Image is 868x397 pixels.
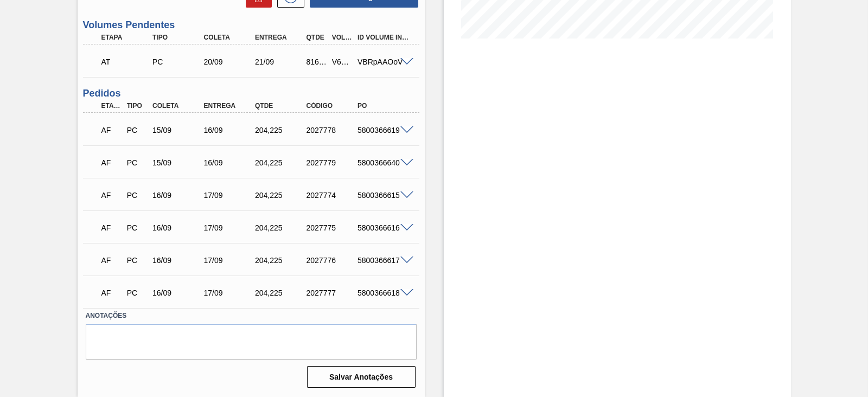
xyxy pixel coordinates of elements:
div: Etapa [99,102,125,110]
div: 17/09/2025 [201,256,258,265]
div: 204,225 [252,289,309,297]
div: Aguardando Faturamento [99,118,125,142]
div: Aguardando Faturamento [99,151,125,175]
div: Etapa [99,34,155,41]
h3: Pedidos [83,88,419,99]
div: Id Volume Interno [355,34,411,41]
div: Entrega [252,34,309,41]
div: Pedido de Compra [150,57,206,66]
div: 204,225 [252,223,309,232]
div: Coleta [150,102,206,110]
div: Pedido de Compra [124,223,150,232]
div: Aguardando Faturamento [99,183,125,207]
div: 204,225 [252,191,309,200]
div: Pedido de Compra [124,158,150,167]
div: 17/09/2025 [201,191,258,200]
div: Aguardando Informações de Transporte [99,50,155,74]
div: 5800366616 [355,223,411,232]
div: 5800366640 [355,158,411,167]
div: 16/09/2025 [150,223,206,232]
div: Coleta [201,34,258,41]
div: Pedido de Compra [124,126,150,135]
div: Entrega [201,102,258,110]
div: Tipo [150,34,206,41]
p: AF [101,289,122,297]
div: 816,900 [304,57,330,66]
div: V620268 [329,57,355,66]
div: Pedido de Compra [124,191,150,200]
h3: Volumes Pendentes [83,20,419,31]
div: 17/09/2025 [201,289,258,297]
div: 2027777 [304,289,360,297]
div: 16/09/2025 [201,126,258,135]
div: Aguardando Faturamento [99,248,125,272]
button: Salvar Anotações [307,366,416,388]
div: 2027774 [304,191,360,200]
div: 21/09/2025 [252,57,309,66]
div: Tipo [124,102,150,110]
div: Pedido de Compra [124,256,150,265]
div: Qtde [252,102,309,110]
div: Volume Portal [329,34,355,41]
div: 2027778 [304,126,360,135]
div: Pedido de Compra [124,289,150,297]
div: 204,225 [252,158,309,167]
div: 204,225 [252,256,309,265]
div: 204,225 [252,126,309,135]
div: 5800366619 [355,126,411,135]
p: AT [101,57,152,66]
div: 20/09/2025 [201,57,258,66]
div: 16/09/2025 [150,256,206,265]
p: AF [101,223,122,232]
label: Anotações [86,308,417,324]
div: Aguardando Faturamento [99,281,125,305]
div: 16/09/2025 [150,191,206,200]
div: 16/09/2025 [201,158,258,167]
div: VBRpAAOoV [355,57,411,66]
div: 5800366618 [355,289,411,297]
p: AF [101,191,122,200]
p: AF [101,158,122,167]
div: 2027776 [304,256,360,265]
div: 5800366615 [355,191,411,200]
div: 17/09/2025 [201,223,258,232]
div: Código [304,102,360,110]
p: AF [101,126,122,135]
div: PO [355,102,411,110]
div: 15/09/2025 [150,158,206,167]
div: 2027779 [304,158,360,167]
p: AF [101,256,122,265]
div: 5800366617 [355,256,411,265]
div: 15/09/2025 [150,126,206,135]
div: 16/09/2025 [150,289,206,297]
div: Qtde [304,34,330,41]
div: Aguardando Faturamento [99,216,125,240]
div: 2027775 [304,223,360,232]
